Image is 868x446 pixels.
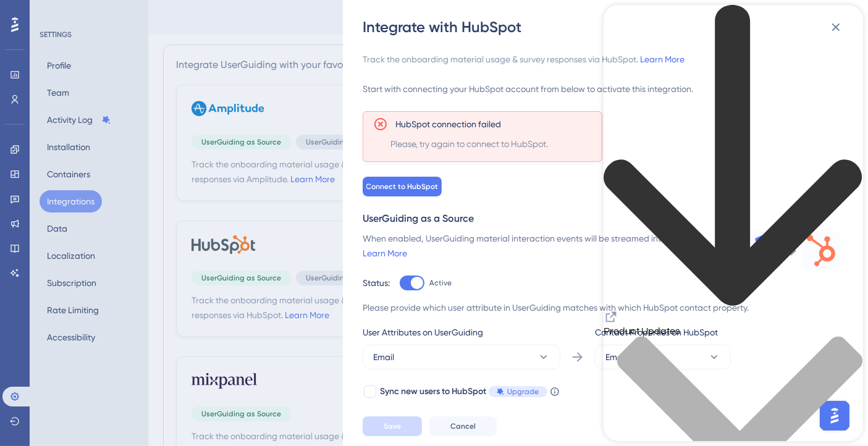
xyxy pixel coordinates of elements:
[363,17,851,37] div: Integrate with HubSpot
[4,4,33,33] button: Open AI Assistant Launcher
[29,3,77,18] span: Need Help?
[363,82,841,96] div: Start with connecting your HubSpot account from below to activate this integration.
[507,387,539,397] span: Upgrade
[363,231,727,261] div: When enabled, UserGuiding material interaction events will be streamed into HubSpot.
[595,325,718,340] span: Contact Properties on HubSpot
[366,182,439,191] span: Connect to HubSpot
[7,7,30,30] img: launcher-image-alternative-text
[384,421,401,431] span: Save
[380,384,547,399] div: Sync new users to HubSpot
[395,117,501,132] span: HubSpot connection failed
[363,300,841,315] div: Please provide which user attribute in UserGuiding matches with which HubSpot contact property.
[429,278,452,288] span: Active
[363,248,407,258] a: Learn More
[390,137,597,151] span: Please, try again to connect to HubSpot.
[429,416,497,436] button: Cancel
[373,350,394,364] span: Email
[363,276,390,290] div: Status:
[595,345,731,369] button: Email
[363,325,483,340] span: User Attributes on UserGuiding
[363,345,560,369] button: Email
[450,421,476,431] span: Cancel
[363,416,422,436] button: Save
[363,211,841,226] div: UserGuiding as a Source
[363,177,442,196] button: Connect to HubSpot
[363,52,841,67] div: Track the onboarding material usage & survey responses via HubSpot.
